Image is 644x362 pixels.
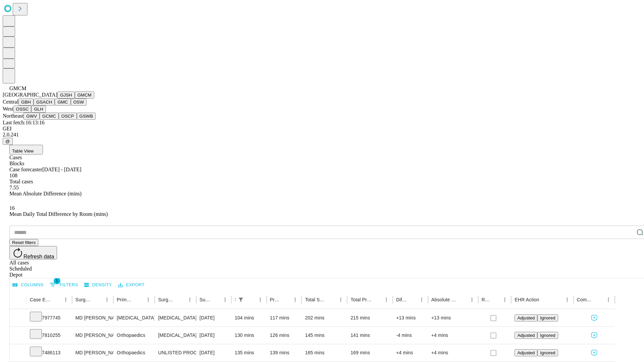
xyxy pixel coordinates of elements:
[256,295,265,304] button: Menu
[12,148,34,154] span: Table View
[3,113,23,119] span: Northeast
[562,295,572,304] button: Menu
[396,344,425,361] div: +4 mins
[604,295,613,304] button: Menu
[396,327,425,344] div: -4 mins
[117,327,151,344] div: Orthopaedics
[236,295,246,304] button: Show filters
[30,344,69,361] div: 7486113
[351,309,389,326] div: 215 mins
[3,92,57,98] span: [GEOGRAPHIC_DATA]
[185,295,195,304] button: Menu
[134,295,144,304] button: Sort
[54,278,60,284] span: 1
[117,309,151,326] div: [MEDICAL_DATA]
[9,211,108,217] span: Mean Daily Total Difference by Room (mins)
[40,113,59,120] button: GCMC
[372,295,382,304] button: Sort
[396,297,407,302] div: Difference
[458,295,467,304] button: Sort
[336,295,345,304] button: Menu
[396,309,425,326] div: +13 mins
[102,295,112,304] button: Menu
[30,297,51,302] div: Case Epic Id
[305,327,344,344] div: 145 mins
[176,295,185,304] button: Sort
[75,297,92,302] div: Surgeon Name
[382,295,391,304] button: Menu
[13,312,23,324] button: Expand
[351,297,372,302] div: Total Predicted Duration
[13,330,23,342] button: Expand
[18,99,34,106] button: GBH
[9,167,42,172] span: Case forecaster
[305,344,344,361] div: 165 mins
[305,297,326,302] div: Total Scheduled Duration
[515,332,537,339] button: Adjusted
[327,295,336,304] button: Sort
[9,173,17,178] span: 108
[467,295,477,304] button: Menu
[61,295,70,304] button: Menu
[491,295,500,304] button: Sort
[3,126,641,132] div: GEI
[75,327,110,344] div: MD [PERSON_NAME] [PERSON_NAME] Md
[200,327,228,344] div: [DATE]
[12,240,36,245] span: Reset filters
[517,315,535,320] span: Adjusted
[235,327,263,344] div: 130 mins
[13,106,32,113] button: OSSC
[417,295,426,304] button: Menu
[117,344,151,361] div: Orthopaedics
[540,350,555,355] span: Ignored
[220,295,230,304] button: Menu
[144,295,153,304] button: Menu
[537,332,558,339] button: Ignored
[11,280,45,290] button: Select columns
[211,295,220,304] button: Sort
[9,185,19,190] span: 7.55
[75,309,110,326] div: MD [PERSON_NAME] [PERSON_NAME] Md
[246,295,256,304] button: Sort
[3,138,13,145] button: @
[235,344,263,361] div: 135 mins
[93,295,102,304] button: Sort
[158,344,193,361] div: UNLISTED PROCEDURE PELVIS OR HIP JOINT
[75,344,110,361] div: MD [PERSON_NAME] [PERSON_NAME] Md
[515,297,539,302] div: EHR Action
[158,309,193,326] div: [MEDICAL_DATA]
[3,120,45,125] span: Last fetch: 16:13:16
[236,295,246,304] div: 1 active filter
[431,297,457,302] div: Absolute Difference
[281,295,290,304] button: Sort
[42,167,81,172] span: [DATE] - [DATE]
[52,295,61,304] button: Sort
[594,295,604,304] button: Sort
[540,295,549,304] button: Sort
[537,314,558,321] button: Ignored
[200,309,228,326] div: [DATE]
[9,239,38,246] button: Reset filters
[31,106,46,113] button: GLH
[200,344,228,361] div: [DATE]
[517,350,535,355] span: Adjusted
[158,327,193,344] div: [MEDICAL_DATA] [MEDICAL_DATA]
[540,333,555,338] span: Ignored
[30,309,69,326] div: 7977745
[158,297,175,302] div: Surgery Name
[9,191,82,196] span: Mean Absolute Difference (mins)
[9,205,15,211] span: 16
[3,106,13,112] span: West
[482,297,490,302] div: Resolved in EHR
[351,344,389,361] div: 169 mins
[9,145,43,155] button: Table View
[75,92,94,99] button: GMCM
[431,344,475,361] div: +4 mins
[9,246,57,259] button: Refresh data
[200,297,210,302] div: Surgery Date
[23,113,40,120] button: GWV
[290,295,300,304] button: Menu
[537,349,558,356] button: Ignored
[235,309,263,326] div: 104 mins
[13,347,23,359] button: Expand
